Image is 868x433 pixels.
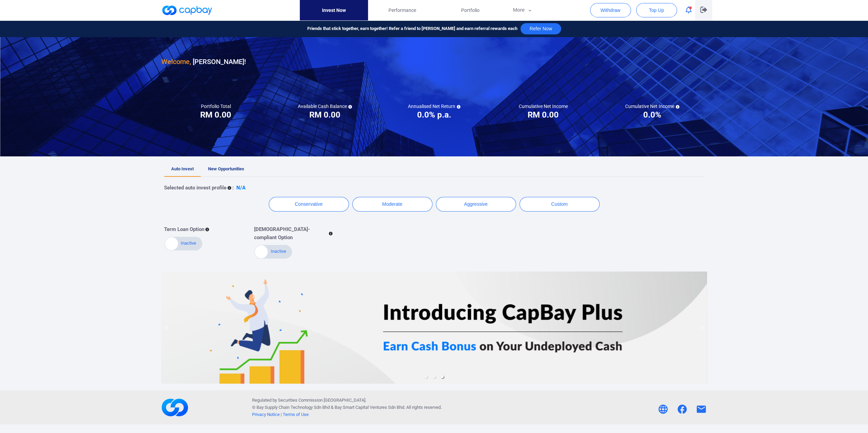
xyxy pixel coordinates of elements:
[519,197,600,212] button: Custom
[433,375,436,378] li: slide item 2
[171,166,194,171] span: Auto Invest
[200,109,231,120] h3: RM 0.00
[161,58,191,66] span: Welcome,
[461,6,480,14] span: Portfolio
[425,375,427,378] li: slide item 1
[636,3,677,17] button: Top Up
[643,109,661,120] h3: 0.0%
[283,412,309,417] a: Terms of Use
[201,103,231,109] h5: Portfolio Total
[164,225,204,233] p: Term Loan Option
[697,272,707,384] button: next slide / item
[252,412,280,417] a: Privacy Notice
[335,405,404,410] span: Bay Smart Capital Ventures Sdn Bhd
[408,103,460,109] h5: Annualised Net Return
[307,25,517,32] span: Friends that stick together, earn together! Refer a friend to [PERSON_NAME] and earn referral rew...
[269,197,349,212] button: Conservative
[352,197,432,212] button: Moderate
[649,7,664,14] span: Top Up
[519,103,568,109] h5: Cumulative Net Income
[164,184,226,192] p: Selected auto invest profile
[625,103,679,109] h5: Cumulative Net Income
[520,23,561,34] button: Refer Now
[441,375,444,378] li: slide item 3
[309,109,340,120] h3: RM 0.00
[236,184,246,192] p: N/A
[232,184,234,192] p: :
[161,394,189,421] img: footerLogo
[161,56,246,67] h3: [PERSON_NAME] !
[161,272,171,384] button: previous slide / item
[590,3,631,17] button: Withdraw
[528,109,559,120] h3: RM 0.00
[436,197,516,212] button: Aggressive
[254,225,328,242] p: [DEMOGRAPHIC_DATA]-compliant Option
[388,6,416,14] span: Performance
[252,397,442,418] p: Regulated by Securities Commission [GEOGRAPHIC_DATA]. © Bay Supply Chain Technology Sdn Bhd & . A...
[417,109,451,120] h3: 0.0% p.a.
[298,103,352,109] h5: Available Cash Balance
[208,166,244,171] span: New Opportunities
